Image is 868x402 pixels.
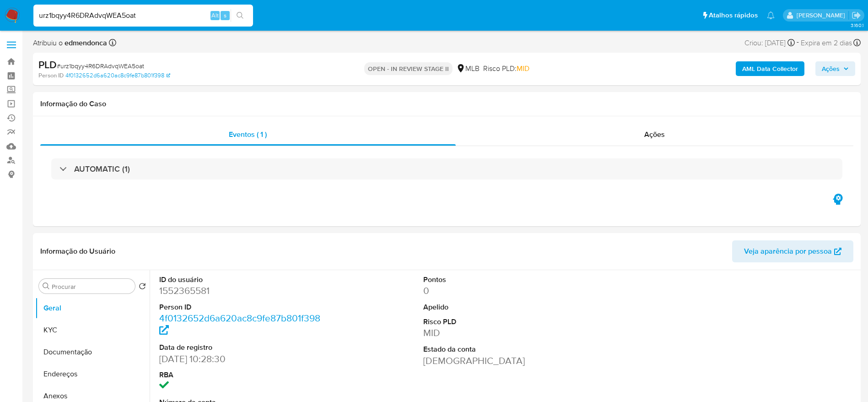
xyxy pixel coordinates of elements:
span: Alt [211,11,219,20]
dd: [DEMOGRAPHIC_DATA] [423,354,590,367]
span: # urz1bqyy4R6DRAdvqWEA5oat [57,61,144,71]
h1: Informação do Usuário [40,247,115,256]
button: AML Data Collector [736,61,804,76]
dt: Pontos [423,275,590,285]
dd: MID [423,326,590,339]
button: Endereços [35,363,150,385]
span: MID [517,63,529,74]
a: 4f0132652d6a620ac8c9fe87b801f398 [65,71,170,80]
button: Documentação [35,341,150,363]
button: Ações [815,61,855,76]
dt: Person ID [159,302,326,312]
a: 4f0132652d6a620ac8c9fe87b801f398 [159,311,320,337]
span: Eventos ( 1 ) [229,129,267,140]
span: Risco PLD: [483,64,529,74]
dt: Estado da conta [423,344,590,354]
dd: 0 [423,284,590,297]
b: Person ID [38,71,64,80]
button: KYC [35,319,150,341]
b: PLD [38,57,57,72]
h3: AUTOMATIC (1) [74,164,130,174]
button: Retornar ao pedido padrão [139,282,146,293]
dt: Data de registro [159,342,326,353]
span: Atribuiu o [33,38,107,48]
h1: Informação do Caso [40,99,853,109]
button: Geral [35,297,150,319]
span: Atalhos rápidos [709,11,758,20]
button: Procurar [43,282,50,290]
b: AML Data Collector [742,61,798,76]
b: edmendonca [63,38,107,48]
p: eduardo.dutra@mercadolivre.com [797,11,848,20]
span: s [224,11,226,20]
dd: [DATE] 10:28:30 [159,353,326,365]
dt: ID do usuário [159,275,326,285]
span: Expira em 2 dias [801,38,852,48]
button: search-icon [231,9,249,22]
dt: RBA [159,370,326,380]
a: Notificações [767,11,775,19]
span: - [797,37,799,49]
dd: 1552365581 [159,284,326,297]
a: Sair [852,11,861,20]
dt: Risco PLD [423,317,590,327]
div: Criou: [DATE] [744,37,795,49]
span: Veja aparência por pessoa [744,240,832,262]
div: AUTOMATIC (1) [51,158,842,179]
input: Procurar [52,282,131,291]
div: MLB [456,64,480,74]
p: OPEN - IN REVIEW STAGE II [364,62,453,75]
input: Pesquise usuários ou casos... [33,10,253,22]
dt: Apelido [423,302,590,312]
button: Veja aparência por pessoa [732,240,853,262]
span: Ações [822,61,840,76]
span: Ações [644,129,665,140]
